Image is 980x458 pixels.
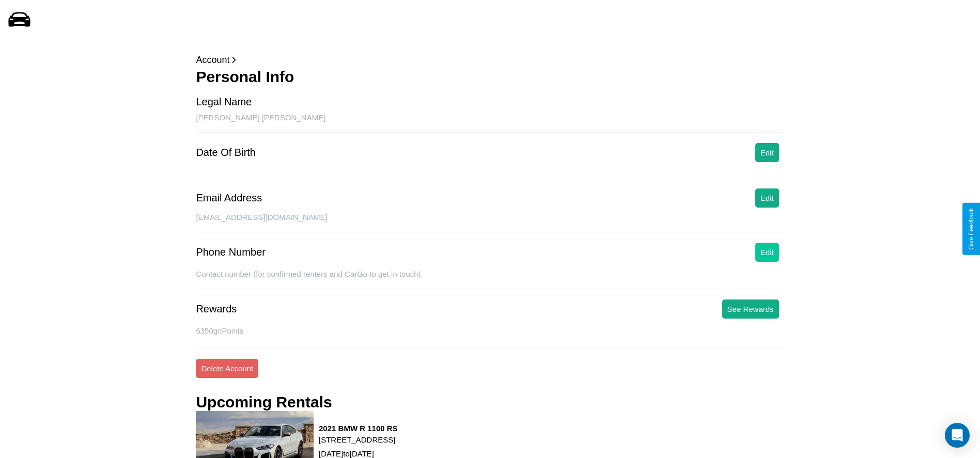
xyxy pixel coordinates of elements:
[196,113,784,133] div: [PERSON_NAME] [PERSON_NAME]
[196,192,262,204] div: Email Address
[722,299,779,319] button: See Rewards
[755,143,779,162] button: Edit
[196,270,784,289] div: Contact number (for confirmed renters and CarGo to get in touch).
[319,433,398,447] p: [STREET_ADDRESS]
[196,147,256,159] div: Date Of Birth
[755,188,779,208] button: Edit
[196,246,266,258] div: Phone Number
[196,52,784,68] p: Account
[196,68,784,86] h3: Personal Info
[755,243,779,262] button: Edit
[196,96,252,108] div: Legal Name
[196,324,784,338] p: 6350 goPoints
[196,303,237,315] div: Rewards
[968,208,975,250] div: Give Feedback
[196,359,258,378] button: Delete Account
[196,213,784,232] div: [EMAIL_ADDRESS][DOMAIN_NAME]
[945,423,970,448] div: Open Intercom Messenger
[319,424,398,433] h3: 2021 BMW R 1100 RS
[196,393,332,411] h3: Upcoming Rentals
